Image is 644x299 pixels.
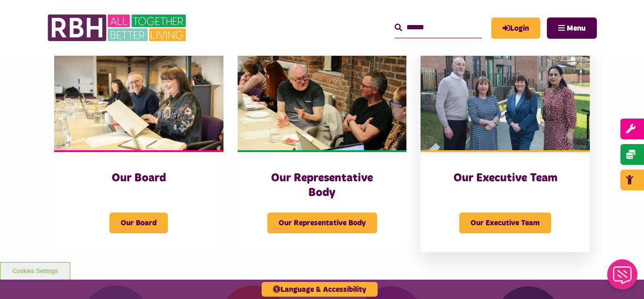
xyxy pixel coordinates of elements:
[54,44,223,150] img: RBH Board 1
[47,9,189,46] img: RBH
[421,44,590,252] a: Our Executive Team Our Executive Team
[602,256,644,299] iframe: Netcall Web Assistant for live chat
[238,44,407,252] a: Our Representative Body Our Representative Body
[54,44,223,252] a: Our Board Our Board
[238,44,407,150] img: Rep Body
[421,44,590,150] img: RBH Executive Team
[73,171,205,186] h3: Our Board
[395,17,482,38] input: Search
[567,25,586,32] span: Menu
[267,213,377,233] span: Our Representative Body
[459,213,551,233] span: Our Executive Team
[547,17,597,39] button: Navigation
[109,213,168,233] span: Our Board
[439,171,571,186] h3: Our Executive Team
[256,171,388,200] h3: Our Representative Body
[491,17,540,39] a: MyRBH
[262,282,378,297] button: Language & Accessibility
